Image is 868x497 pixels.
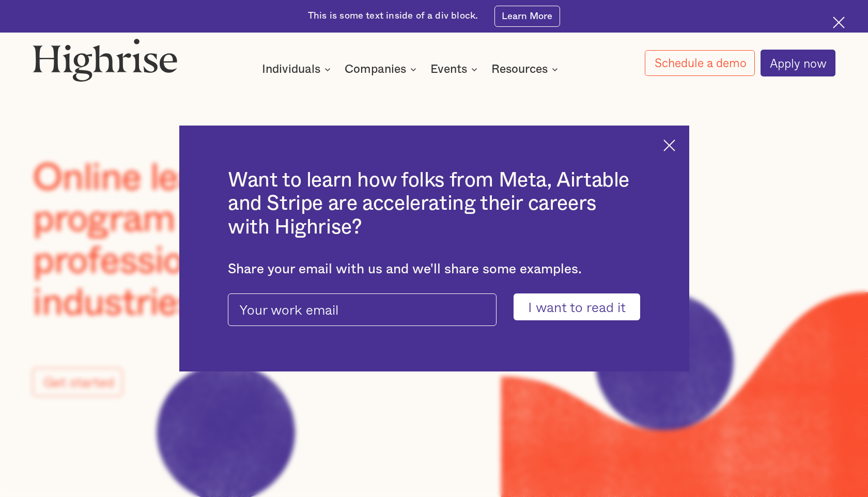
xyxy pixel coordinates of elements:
[663,139,675,151] img: Cross icon
[262,63,334,75] div: Individuals
[491,63,548,75] div: Resources
[761,50,835,76] a: Apply now
[491,63,561,75] div: Resources
[833,17,845,28] img: Cross icon
[228,169,640,240] h2: Want to learn how folks from Meta, Airtable and Stripe are accelerating their careers with Highrise?
[645,50,755,76] a: Schedule a demo
[345,63,406,75] div: Companies
[494,6,560,26] a: Learn More
[228,293,640,321] form: pop-up-modal-form
[430,63,481,75] div: Events
[228,293,497,326] input: Your work email
[345,63,420,75] div: Companies
[228,261,640,277] div: Share your email with us and we'll share some examples.
[262,63,320,75] div: Individuals
[514,293,641,321] input: I want to read it
[33,38,178,82] img: Highrise logo
[430,63,467,75] div: Events
[308,10,478,23] div: This is some text inside of a div block.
